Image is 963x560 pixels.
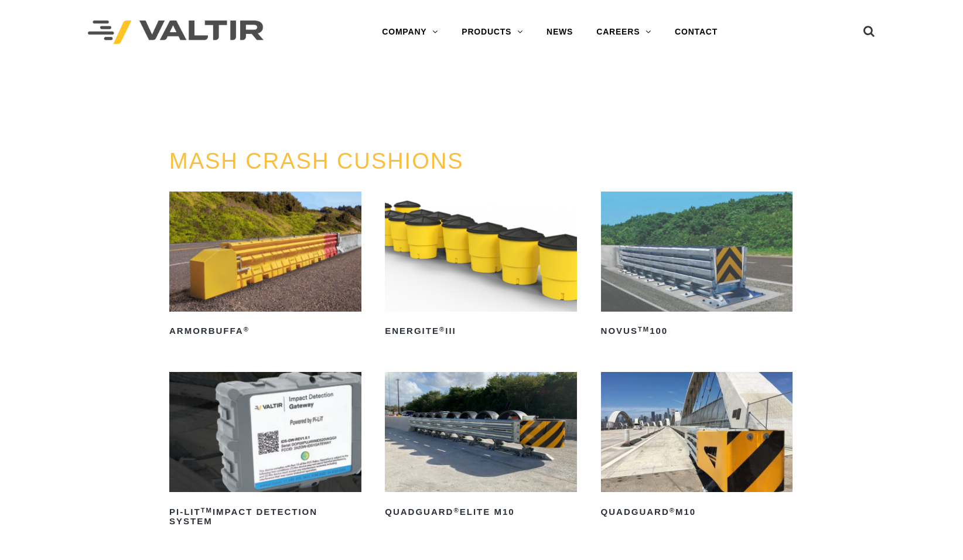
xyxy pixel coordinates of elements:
[244,326,250,333] sup: ®
[670,507,675,514] sup: ®
[535,21,585,44] a: NEWS
[663,21,729,44] a: CONTACT
[88,21,264,45] img: Valtir
[169,503,361,531] h2: PI-LIT Impact Detection System
[585,21,663,44] a: CAREERS
[638,326,650,333] sup: TM
[601,192,793,340] a: NOVUSTM100
[385,372,577,521] a: QuadGuard®Elite M10
[169,322,361,341] h2: ArmorBuffa
[453,507,459,514] sup: ®
[370,21,450,44] a: COMPANY
[385,503,577,521] h2: QuadGuard Elite M10
[169,192,361,340] a: ArmorBuffa®
[601,372,793,521] a: QuadGuard®M10
[169,372,361,531] a: PI-LITTMImpact Detection System
[385,192,577,340] a: ENERGITE®III
[385,322,577,341] h2: ENERGITE III
[201,507,213,514] sup: TM
[601,322,793,341] h2: NOVUS 100
[439,326,445,333] sup: ®
[169,149,464,173] a: MASH CRASH CUSHIONS
[601,503,793,521] h2: QuadGuard M10
[450,21,535,44] a: PRODUCTS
